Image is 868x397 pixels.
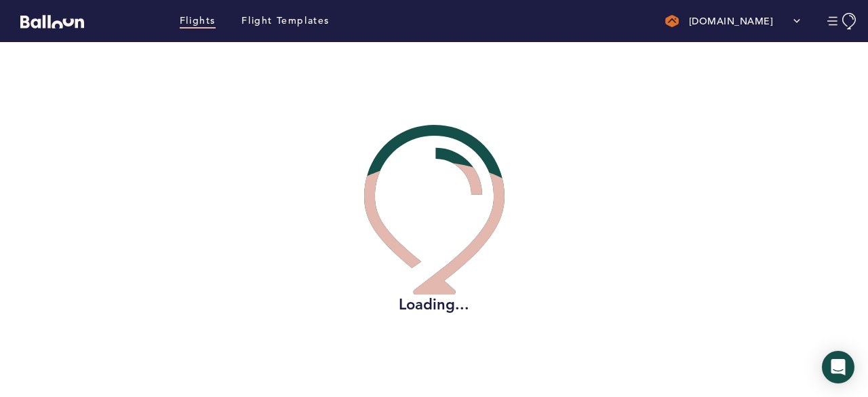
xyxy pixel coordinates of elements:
h2: Loading... [364,295,505,315]
a: Flights [180,14,216,29]
button: Manage Account [827,13,858,30]
a: Flight Templates [241,14,330,29]
button: [DOMAIN_NAME] [658,7,808,35]
p: [DOMAIN_NAME] [689,14,774,28]
svg: Balloon [20,15,84,29]
a: Balloon [10,14,84,28]
div: Open Intercom Messenger [822,351,854,383]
